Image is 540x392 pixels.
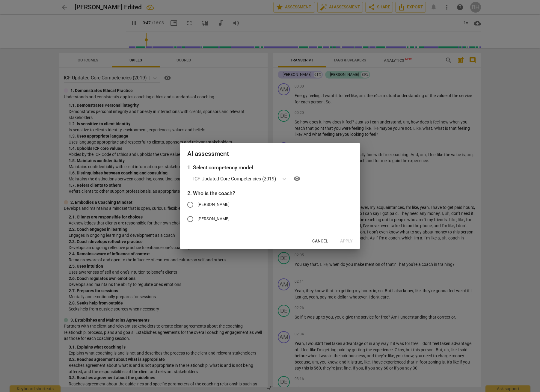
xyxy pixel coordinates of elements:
h2: AI assessment [187,150,353,158]
h3: 2. Who is the coach? [187,189,353,197]
span: visibility [293,175,301,182]
span: Cancel [312,238,328,244]
button: Help [292,174,302,183]
span: [PERSON_NAME] [197,216,230,222]
a: Help [290,174,302,183]
button: Cancel [307,236,333,247]
h3: 1. Select competency model [187,164,353,171]
span: [PERSON_NAME] [197,201,230,208]
p: ICF Updated Core Competencies (2019) [193,175,276,182]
